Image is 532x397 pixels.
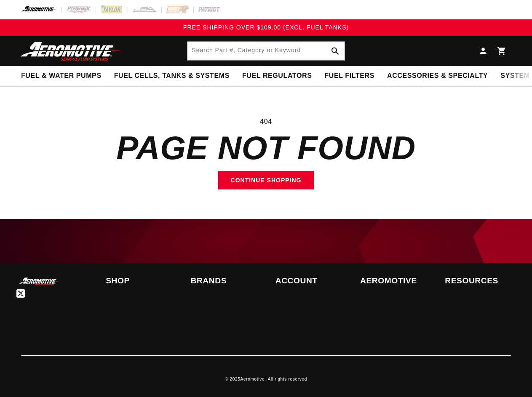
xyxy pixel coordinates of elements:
[21,116,511,127] p: 404
[275,277,341,285] summary: Account
[18,41,123,61] img: Aeromotive
[225,377,266,381] small: © 2025 .
[108,66,236,86] summary: Fuel Cells, Tanks & Systems
[18,277,60,285] img: Aeromotive
[21,133,511,162] h1: Page not found
[191,277,257,285] summary: Brands
[326,42,345,60] button: Search Part #, Category or Keyword
[268,377,307,381] small: All rights reserved
[15,66,108,86] summary: Fuel & Water Pumps
[218,171,314,190] a: Continue shopping
[187,42,344,60] input: Search Part #, Category or Keyword
[318,66,381,86] summary: Fuel Filters
[324,72,374,80] span: Fuel Filters
[236,66,318,86] summary: Fuel Regulators
[242,72,312,80] span: Fuel Regulators
[381,66,494,86] summary: Accessories & Specialty
[445,277,511,285] summary: Resources
[360,277,426,285] summary: Aeromotive
[106,277,171,285] summary: Shop
[387,72,488,80] span: Accessories & Specialty
[183,24,349,31] span: FREE SHIPPING OVER $109.00 (EXCL. FUEL TANKS)
[21,72,102,80] span: Fuel & Water Pumps
[114,72,230,80] span: Fuel Cells, Tanks & Systems
[241,377,265,381] a: Aeromotive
